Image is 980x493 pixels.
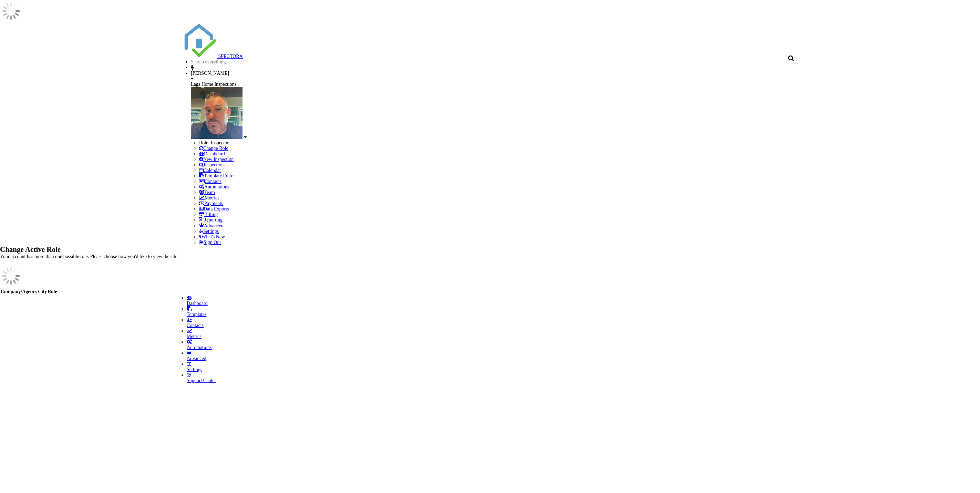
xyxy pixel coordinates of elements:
[191,71,797,76] div: [PERSON_NAME]
[187,356,802,361] div: Advanced
[187,323,802,328] div: Contacts
[199,140,229,145] span: Role: Inspector
[191,82,797,87] div: Lags Home Inspections
[187,361,802,372] a: Settings
[199,179,221,184] a: Contacts
[187,295,802,306] a: Dashboard
[187,312,802,317] div: Templates
[199,173,235,178] a: Template Editor
[191,59,249,65] input: Search everything...
[187,301,802,306] div: Dashboard
[187,367,802,372] div: Settings
[199,217,223,223] a: Reporting
[187,317,802,328] a: Contacts
[199,229,219,234] a: Settings
[191,87,243,139] img: photo2.jpg
[187,328,802,339] a: Metrics
[199,162,226,167] a: Inspections
[183,23,217,58] img: The Best Home Inspection Software - Spectora
[199,223,224,228] a: Advanced
[187,372,802,383] a: Support Center
[187,345,802,350] div: Automations
[199,240,221,245] a: Sign Out
[199,212,218,217] a: Billing
[199,184,229,189] a: Automations
[199,157,234,162] a: New Inspection
[218,54,243,59] span: SPECTORA
[199,234,225,239] a: What's New
[187,339,802,350] a: Automations (Basic)
[187,378,802,383] div: Support Center
[199,195,219,201] a: Metrics
[183,54,243,59] a: SPECTORA
[199,206,229,212] a: Data Exports
[187,306,802,317] a: Templates
[199,168,221,173] a: Calendar
[48,289,57,295] th: Role
[187,334,802,339] div: Metrics
[199,146,228,151] a: Change Role
[187,350,802,361] a: Advanced
[199,201,223,206] a: Payments
[38,289,47,295] th: City
[199,151,225,156] a: Dashboard
[199,190,215,195] a: Team
[1,289,38,295] th: Company/Agency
